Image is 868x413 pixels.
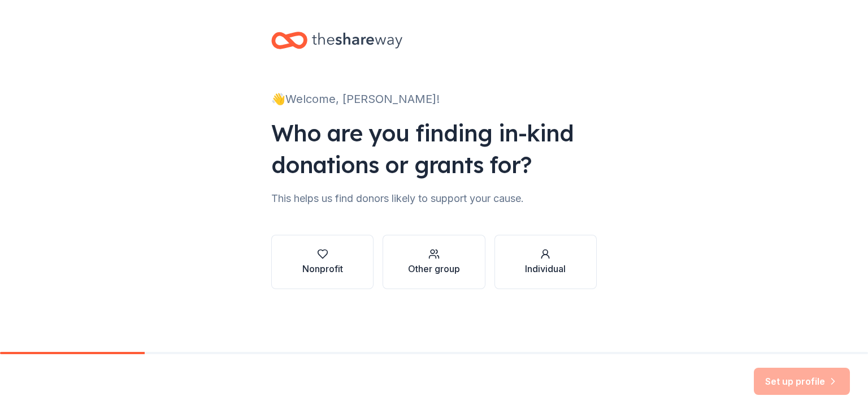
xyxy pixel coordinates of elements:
[302,262,343,276] div: Nonprofit
[271,90,597,108] div: 👋 Welcome, [PERSON_NAME]!
[494,235,597,289] button: Individual
[525,262,566,276] div: Individual
[383,235,485,289] button: Other group
[408,262,460,276] div: Other group
[271,190,597,208] div: This helps us find donors likely to support your cause.
[271,117,597,180] div: Who are you finding in-kind donations or grants for?
[271,235,374,289] button: Nonprofit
